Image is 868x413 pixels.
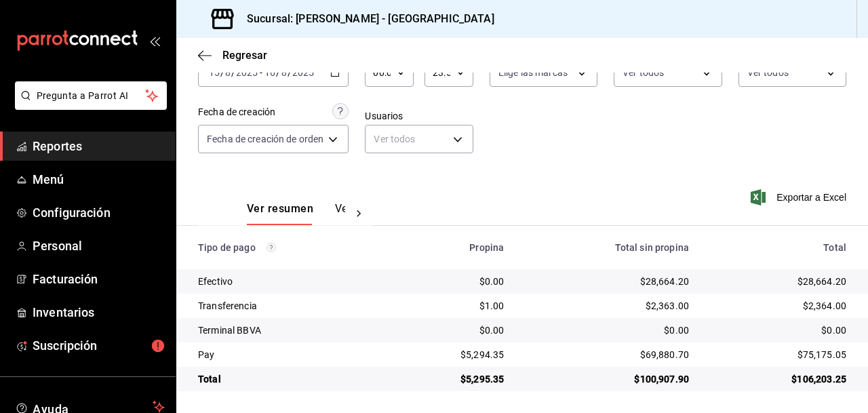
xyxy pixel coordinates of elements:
div: Total sin propina [526,242,689,253]
div: $5,294.35 [400,348,505,361]
div: Tipo de pago [198,242,378,253]
input: -- [281,67,288,78]
svg: Los pagos realizados con Pay y otras terminales son montos brutos. [267,243,276,252]
div: Terminal BBVA [198,323,378,337]
div: $0.00 [711,323,846,337]
div: $28,664.20 [711,275,846,288]
div: Efectivo [198,275,378,288]
button: Ver resumen [247,202,313,225]
button: Pregunta a Parrot AI [15,81,167,110]
div: $28,664.20 [526,275,689,288]
div: Pay [198,348,378,361]
button: Regresar [198,49,267,62]
div: $100,907.90 [526,372,689,386]
div: Ver todos [365,125,473,153]
span: Ver todos [747,66,789,79]
span: - [260,67,262,78]
input: -- [208,67,220,78]
div: $106,203.25 [711,372,846,386]
button: Exportar a Excel [753,189,846,205]
div: Propina [400,242,505,253]
span: Ver todos [623,66,664,79]
div: $1.00 [400,299,505,313]
input: ---- [235,67,258,78]
input: -- [264,67,276,78]
input: ---- [292,67,315,78]
button: Ver pagos [335,202,386,225]
div: $75,175.05 [711,348,846,361]
span: Inventarios [33,303,165,321]
span: Personal [33,237,165,255]
div: navigation tabs [247,202,345,225]
div: $2,363.00 [526,299,689,313]
div: $0.00 [526,323,689,337]
div: Total [198,372,378,386]
div: $0.00 [400,275,505,288]
span: Suscripción [33,336,165,355]
span: Reportes [33,137,165,155]
span: Menú [33,170,165,189]
div: $69,880.70 [526,348,689,361]
span: Configuración [33,203,165,222]
span: Elige las marcas [498,66,568,79]
span: Regresar [222,49,267,62]
h3: Sucursal: [PERSON_NAME] - [GEOGRAPHIC_DATA] [236,11,494,27]
span: / [288,67,292,78]
div: Fecha de creación [198,105,275,119]
input: -- [224,67,231,78]
div: $5,295.35 [400,372,505,386]
span: / [231,67,235,78]
div: Total [711,242,846,253]
div: $0.00 [400,323,505,337]
span: Fecha de creación de orden [207,132,323,146]
div: $2,364.00 [711,299,846,313]
div: Transferencia [198,299,378,313]
label: Usuarios [365,111,473,121]
span: / [276,67,280,78]
button: open_drawer_menu [149,35,160,46]
span: Facturación [33,270,165,288]
a: Pregunta a Parrot AI [9,98,167,113]
span: Pregunta a Parrot AI [37,89,146,103]
span: / [220,67,224,78]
